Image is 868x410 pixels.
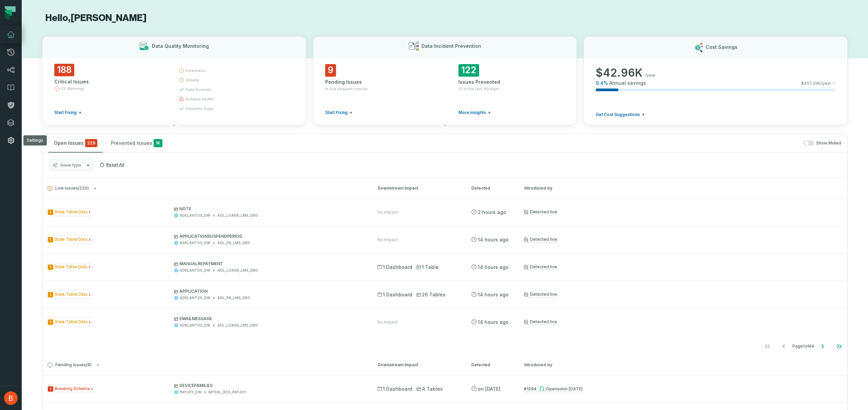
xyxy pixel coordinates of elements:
[458,79,565,85] div: Issues Prevented
[458,110,491,115] a: More insights
[46,263,93,271] span: Issue Type
[180,268,210,273] div: ADELANTOS_DW
[596,80,608,86] span: 9.4 %
[759,339,775,353] button: Go to first page
[325,110,348,115] span: Start Fixing
[42,36,306,125] button: Data Quality Monitoring188Critical Issues32 WarningsStart Fixingfreshnessvolumedata anomalyschema...
[23,135,47,145] div: Settings
[596,66,643,80] span: $ 42.96K
[325,64,336,77] span: 9
[471,185,512,191] div: Detected
[524,292,557,297] a: Detected live
[313,36,577,125] button: Data Incident Prevention9Pending Issuesin Pull Request checksStart Fixing122Issues PreventedIn th...
[377,291,412,298] span: 1 Dashboard
[377,386,412,392] span: 1 Dashboard
[54,78,166,85] div: Critical Issues
[458,110,486,115] span: More insights
[609,80,646,86] span: Annual savings
[180,390,201,395] div: PAYJOY_DW
[831,339,847,353] button: Go to last page
[85,139,97,147] span: critical issues and errors combined
[180,240,210,246] div: ADELANTOS_DW
[180,295,210,300] div: ADELANTOS_DW
[377,264,412,271] span: 1 Dashboard
[185,68,205,73] span: freshness
[645,73,656,78] span: /year
[49,159,94,171] button: Issue type
[416,291,446,298] span: 26 Tables
[46,208,93,216] span: Issue Type
[524,185,842,191] div: Introduced by
[48,265,53,270] span: Severity
[524,362,842,368] div: Introduced by
[61,86,84,91] span: 32 Warnings
[478,209,506,215] relative-time: Aug 18, 2025, 8:05 AM PDT
[185,96,214,102] span: schema health
[46,385,95,393] span: Issue Type
[174,316,365,321] p: EMAILMESSAGE
[48,386,53,392] span: Severity
[464,86,499,92] span: In the last 90 days
[105,134,168,152] button: Prevented Issues
[801,81,831,86] span: $ 457.29K /year
[54,110,81,115] a: Start Fixing
[46,235,93,244] span: Issue Type
[416,386,443,392] span: 4 Tables
[814,339,831,353] button: Go to next page
[217,240,250,246] div: ADL_PA_LMS_DBO
[596,112,645,117] a: Get Cost Suggestions
[180,323,210,328] div: ADELANTOS_DW
[42,198,847,354] div: Live Issues(220)
[174,206,365,212] p: NOTE
[48,319,53,325] span: Severity
[60,162,81,168] span: Issue type
[478,292,509,297] relative-time: Aug 17, 2025, 7:35 PM PDT
[46,318,93,326] span: Issue Type
[377,210,398,215] div: No Impact
[180,213,210,218] div: ADELANTOS_DW
[471,362,512,368] div: Detected
[42,339,847,353] nav: pagination
[706,44,737,51] h3: Cost Savings
[185,77,199,83] span: volume
[185,106,214,111] span: semantic bugs
[48,134,103,152] button: Open Issues
[54,110,77,115] span: Start Fixing
[217,323,258,328] div: ADL_LOANS_LMS_DBO
[478,264,509,270] relative-time: Aug 17, 2025, 7:35 PM PDT
[325,86,368,92] span: in Pull Request checks
[46,290,93,299] span: Issue Type
[416,264,439,271] span: 1 Table
[54,64,74,76] span: 188
[48,292,53,297] span: Severity
[48,210,53,215] span: Severity
[185,87,211,92] span: data anomaly
[377,237,398,242] div: No Impact
[378,185,459,191] div: Downstream Impact
[458,64,479,77] span: 122
[152,43,209,50] h3: Data Quality Monitoring
[47,363,366,368] button: Pending Issues(9)
[47,363,92,368] span: Pending Issues ( 9 )
[524,209,557,215] a: Detected live
[209,390,246,395] div: MYSQL_RDS_PAYJOY
[596,112,640,117] span: Get Cost Suggestions
[563,386,583,391] relative-time: Jun 2, 2025, 2:14 PM PDT
[421,43,481,50] h3: Data Incident Prevention
[174,261,365,267] p: MANUALREPAYMENT
[174,234,365,239] p: APPLICATIONSUSPENDPERIOD
[776,339,792,353] button: Go to previous page
[154,139,162,147] span: 1K
[325,110,352,115] a: Start Fixing
[47,186,366,191] button: Live Issues(220)
[217,213,258,218] div: ADL_LOANS_LMS_DBO
[478,386,500,392] relative-time: Jul 17, 2025, 1:33 AM PDT
[524,319,557,325] a: Detected live
[759,339,847,353] ul: Page 1 of 44
[478,237,509,242] relative-time: Aug 17, 2025, 7:35 PM PDT
[171,140,841,146] div: Show Muted
[217,295,250,300] div: ADL_PA_LMS_DBO
[325,79,431,85] div: Pending Issues
[539,386,583,391] div: Opened
[378,362,459,368] div: Downstream Impact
